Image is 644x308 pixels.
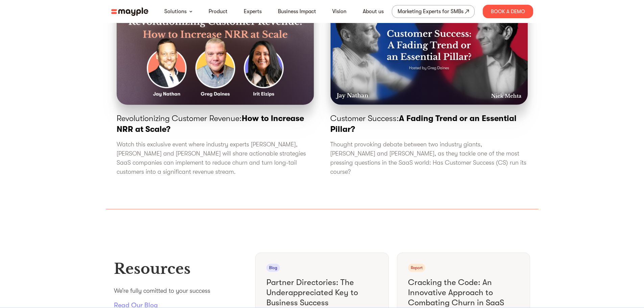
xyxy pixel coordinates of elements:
img: arrow-down [189,10,192,13]
div: report [408,264,425,272]
h4: Partner Directories: The Underappreciated Key to Business Success [266,277,378,308]
p: Revolutionizing Customer Revenue: [117,113,314,135]
a: Business Impact [278,7,316,16]
span: A Fading Trend or an Essential Pillar? [330,114,517,134]
a: Product [209,7,228,16]
div: Book A Demo [483,5,533,18]
img: mayple-logo [111,7,148,16]
a: Vision [332,7,347,16]
h3: Resources [114,259,247,278]
a: Solutions [164,7,187,16]
p: We’re fully comitted to your success [114,286,247,295]
a: Experts [244,7,262,16]
p: Thought provoking debate between two industry giants, [PERSON_NAME] and [PERSON_NAME], as they ta... [330,140,528,176]
div: Marketing Experts for SMBs [398,7,463,16]
p: Watch this exclusive event where industry experts [PERSON_NAME], [PERSON_NAME] and [PERSON_NAME] ... [117,140,314,176]
p: Customer Success: [330,113,528,135]
a: Marketing Experts for SMBs [392,5,475,18]
div: Blog [266,264,280,272]
a: About us [363,7,384,16]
